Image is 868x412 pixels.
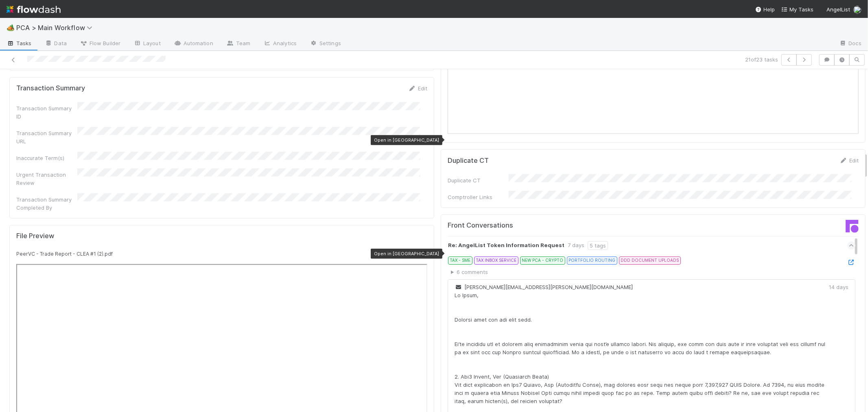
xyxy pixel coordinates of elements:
summary: 6 comments [451,268,855,276]
div: 14 days [829,283,848,291]
a: Flow Builder [73,37,127,50]
img: front-logo-b4b721b83371efbadf0a.svg [846,220,859,233]
div: Help [755,5,775,13]
a: Analytics [257,37,303,50]
div: Duplicate CT [448,176,509,184]
span: 🏕️ [7,24,15,31]
div: TAX INBOX SERVICE [474,256,518,265]
a: Edit [408,85,427,92]
div: 5 tags [588,241,608,250]
span: AngelList [826,6,850,13]
img: avatar_0d9988fd-9a15-4cc7-ad96-88feab9e0fa9.png [853,6,861,14]
a: Automation [167,37,220,50]
a: My Tasks [781,5,813,13]
span: PCA > Main Workflow [16,24,96,32]
div: Comptroller Links [448,193,509,201]
a: Layout [127,37,167,50]
div: PORTFOLIO ROUTING [567,256,617,265]
div: DDD DOCUMENT UPLOADS [619,256,681,265]
div: TAX - SME [448,256,472,265]
img: logo-inverted-e16ddd16eac7371096b0.svg [7,2,61,16]
h5: Transaction Summary [16,84,85,92]
a: Data [38,37,73,50]
div: Inaccurate Term(s) [16,154,77,162]
h5: Front Conversations [448,221,647,230]
div: 7 days [568,241,584,250]
div: Urgent Transaction Review [16,171,77,187]
a: Edit [840,157,859,164]
div: Transaction Summary Completed By [16,195,77,212]
small: PeerVC - Trade Report - CLEA #1 (2).pdf [16,251,113,257]
span: Tasks [7,39,32,47]
span: [PERSON_NAME][EMAIL_ADDRESS][PERSON_NAME][DOMAIN_NAME] [455,284,633,290]
span: My Tasks [781,6,813,13]
a: Settings [303,37,348,50]
strong: Re: AngelList Token Information Request [448,241,564,250]
div: Transaction Summary URL [16,129,77,145]
div: NEW PCA - CRYPTO [520,256,565,265]
span: Flow Builder [80,39,120,47]
a: Docs [833,37,868,50]
span: 21 of 23 tasks [745,55,778,64]
div: Transaction Summary ID [16,104,77,121]
a: Team [220,37,257,50]
h5: Duplicate CT [448,157,489,165]
h5: File Preview [16,232,54,240]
